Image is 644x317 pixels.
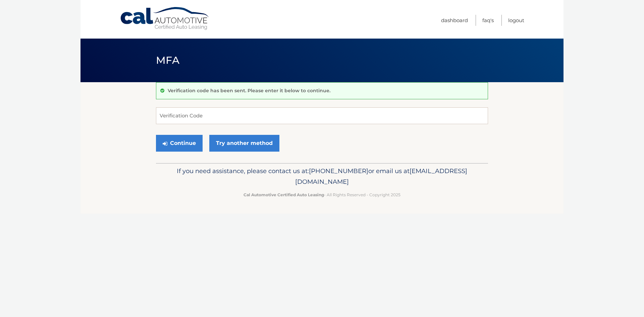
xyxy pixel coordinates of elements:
input: Verification Code [156,107,488,124]
span: [PHONE_NUMBER] [309,167,368,175]
p: If you need assistance, please contact us at: or email us at [160,166,484,187]
span: MFA [156,54,179,66]
a: Dashboard [441,15,468,26]
span: [EMAIL_ADDRESS][DOMAIN_NAME] [295,167,467,186]
p: Verification code has been sent. Please enter it below to continue. [168,88,330,94]
a: Cal Automotive [120,7,210,31]
p: - All Rights Reserved - Copyright 2025 [160,191,484,198]
strong: Cal Automotive Certified Auto Leasing [244,192,324,197]
a: FAQ's [482,15,494,26]
a: Logout [508,15,524,26]
button: Continue [156,135,203,152]
a: Try another method [209,135,279,152]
